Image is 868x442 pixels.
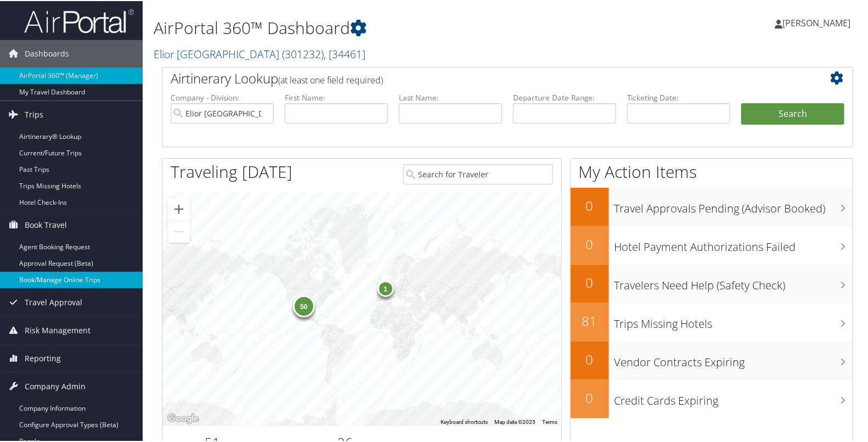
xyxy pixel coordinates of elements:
h2: 0 [571,234,609,253]
h1: Traveling [DATE] [171,159,292,182]
span: Reporting [25,344,61,371]
h2: 0 [571,272,609,291]
span: , [ 34461 ] [324,46,365,60]
span: ( 301232 ) [282,46,324,60]
button: Keyboard shortcuts [441,417,488,425]
span: (at least one field required) [278,73,383,85]
label: Ticketing Date: [627,91,730,102]
input: Search for Traveler [403,163,553,183]
span: [PERSON_NAME] [782,16,850,28]
span: Book Travel [25,210,67,238]
h3: Vendor Contracts Expiring [615,348,853,369]
div: 50 [293,294,315,316]
img: Google [165,411,201,425]
h2: 81 [571,311,609,329]
button: Search [741,102,844,124]
h2: 0 [571,388,609,406]
a: Open this area in Google Maps (opens a new window) [165,411,201,425]
a: 0Travelers Need Help (Safety Check) [571,264,853,302]
span: Dashboards [25,39,69,66]
span: Travel Approval [25,288,82,315]
h2: Airtinerary Lookup [171,68,787,87]
a: 0Vendor Contracts Expiring [571,340,853,379]
span: Trips [25,100,43,127]
label: Departure Date Range: [513,91,616,102]
span: Risk Management [25,316,91,343]
button: Zoom in [168,197,190,219]
h2: 0 [571,195,609,214]
span: Company Admin [25,372,86,399]
span: Map data ©2025 [495,418,536,424]
h3: Travelers Need Help (Safety Check) [615,271,853,292]
h2: 0 [571,349,609,368]
label: Last Name: [399,91,502,102]
a: 0Hotel Payment Authorizations Failed [571,225,853,264]
img: airportal-logo.png [24,7,134,33]
a: [PERSON_NAME] [775,5,861,38]
a: Elior [GEOGRAPHIC_DATA] [154,46,365,60]
h1: My Action Items [571,159,853,182]
button: Zoom out [168,220,190,242]
h3: Travel Approvals Pending (Advisor Booked) [615,194,853,215]
div: 1 [377,279,394,295]
a: 81Trips Missing Hotels [571,302,853,340]
h3: Trips Missing Hotels [615,310,853,331]
h3: Hotel Payment Authorizations Failed [615,233,853,254]
h1: AirPortal 360™ Dashboard [154,15,625,38]
h3: Credit Cards Expiring [615,387,853,407]
label: First Name: [285,91,388,102]
label: Company - Division: [171,91,274,102]
a: 0Travel Approvals Pending (Advisor Booked) [571,187,853,225]
a: Terms (opens in new tab) [543,418,558,424]
a: 0Credit Cards Expiring [571,379,853,417]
